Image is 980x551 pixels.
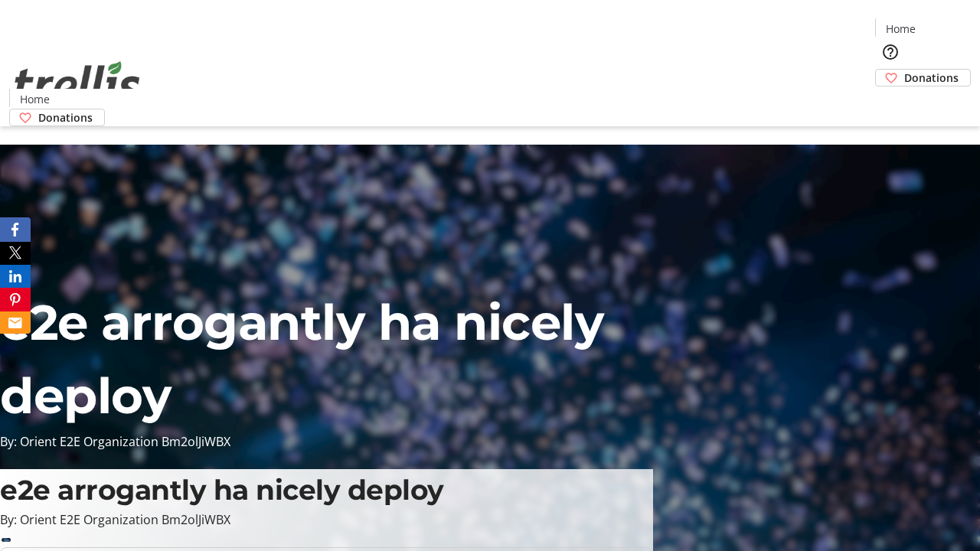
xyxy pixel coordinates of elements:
[875,86,906,117] button: Cart
[876,21,925,37] a: Home
[904,70,959,86] span: Donations
[886,21,916,37] span: Home
[20,91,50,107] span: Home
[9,109,105,126] a: Donations
[9,44,145,121] img: Orient E2E Organization Bm2olJiWBX's Logo
[875,69,971,86] a: Donations
[38,109,93,126] span: Donations
[875,37,906,67] button: Help
[10,91,59,107] a: Home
